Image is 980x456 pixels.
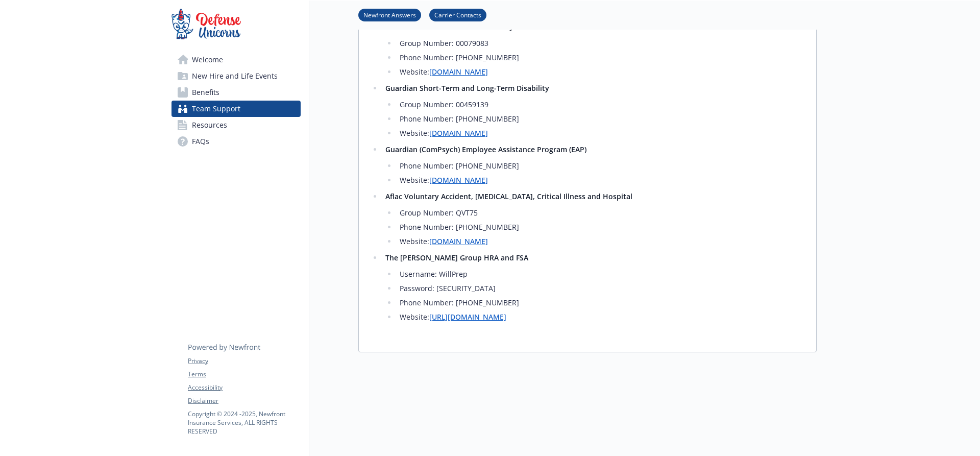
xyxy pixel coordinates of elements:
li: Group Number: QVT75 [397,207,804,219]
li: Website: [397,235,804,248]
strong: Aflac Voluntary Accident, [MEDICAL_DATA], Critical Illness and Hospital [385,191,632,201]
a: [DOMAIN_NAME] [429,175,488,185]
a: Resources [171,117,301,133]
a: New Hire and Life Events [171,68,301,84]
li: Website: [397,311,804,323]
a: Benefits [171,84,301,101]
li: Phone Number: [PHONE_NUMBER] [397,297,804,309]
li: Username: WillPrep [397,268,804,280]
li: Group Number: 00079083 [397,37,804,50]
a: [URL][DOMAIN_NAME] [429,312,506,322]
a: [DOMAIN_NAME] [429,67,488,77]
span: FAQs [192,133,209,150]
strong: Guardian Short-Term and Long-Term Disability [385,83,549,93]
li: Website: [397,127,804,139]
span: Team Support [192,101,240,117]
a: Terms [188,370,300,379]
span: New Hire and Life Events [192,68,278,84]
li: Phone Number: [PHONE_NUMBER] [397,221,804,233]
a: Privacy [188,356,300,366]
li: Website: [397,66,804,78]
a: Newfront Answers [358,10,421,19]
p: Copyright © 2024 - 2025 , Newfront Insurance Services, ALL RIGHTS RESERVED [188,410,300,436]
li: Website: [397,174,804,186]
strong: The [PERSON_NAME] Group HRA and FSA [385,253,528,262]
a: Welcome [171,52,301,68]
li: Group Number: 00459139 [397,99,804,111]
li: Phone Number: [PHONE_NUMBER] [397,113,804,125]
a: Carrier Contacts [429,10,486,19]
li: Phone Number: [PHONE_NUMBER] [397,160,804,172]
span: Welcome [192,52,223,68]
span: Benefits [192,84,219,101]
a: Disclaimer [188,396,300,405]
strong: Guardian (ComPsych) Employee Assistance Program (EAP) [385,145,586,154]
a: [DOMAIN_NAME] [429,128,488,138]
a: FAQs [171,133,301,150]
li: Phone Number: [PHONE_NUMBER] [397,52,804,64]
a: Accessibility [188,383,300,392]
a: [DOMAIN_NAME] [429,236,488,246]
li: Password: [SECURITY_DATA] [397,282,804,295]
span: Resources [192,117,227,133]
a: Team Support [171,101,301,117]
